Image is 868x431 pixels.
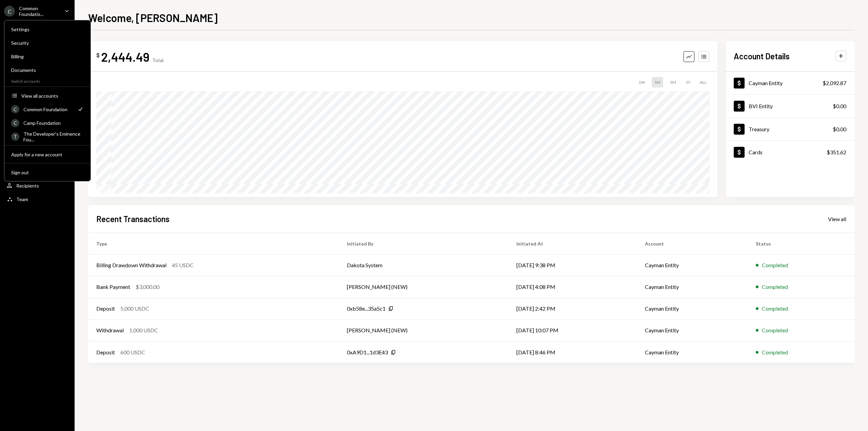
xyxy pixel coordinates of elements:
th: Initiated By [339,233,509,254]
div: 1M [652,77,663,87]
div: ALL [697,77,709,87]
a: TThe Developer's Eminence Fou... [7,130,88,142]
a: Cards$351.62 [726,141,854,163]
div: Recipients [16,183,39,189]
button: Apply for a new account [7,149,88,161]
a: Security [7,37,88,49]
a: Treasury$0.00 [726,118,854,140]
td: Dakota System [339,254,509,276]
td: [DATE] 4:08 PM [508,276,637,298]
td: [DATE] 9:38 PM [508,254,637,276]
th: Type [88,233,339,254]
button: Sign out [7,166,88,179]
div: 1Y [683,77,693,87]
div: C [11,119,19,127]
div: C [4,6,15,17]
h1: Welcome, [PERSON_NAME] [88,11,218,24]
div: $ [96,52,100,59]
td: Cayman Entity [637,276,747,298]
div: Settings [11,26,84,32]
div: Team [16,196,28,202]
div: 1,000 USDC [129,326,158,334]
td: Cayman Entity [637,341,747,363]
td: [DATE] 10:07 PM [508,319,637,341]
div: View all [828,216,846,222]
div: Camp Foundation [23,120,84,126]
a: Billing [7,50,88,62]
td: [PERSON_NAME] (NEW) [339,276,509,298]
div: C [11,105,19,113]
div: Bank Payment [96,283,130,291]
div: $2,092.87 [823,79,846,87]
div: Completed [762,261,788,269]
td: Cayman Entity [637,254,747,276]
div: Total [152,57,163,63]
div: Common Foundation [23,106,73,112]
div: 5,000 USDC [120,305,149,313]
div: Completed [762,283,788,291]
div: Billing [11,54,84,59]
div: $351.62 [827,148,846,156]
a: Team [4,193,71,205]
td: [DATE] 8:46 PM [508,341,637,363]
div: Common Foundatio... [19,5,59,17]
div: Deposit [96,305,115,313]
a: BVI Entity$0.00 [726,95,854,117]
div: The Developer's Eminence Fou... [23,131,84,142]
td: Cayman Entity [637,319,747,341]
div: Completed [762,326,788,334]
a: CCamp Foundation [7,117,88,129]
div: 0xA9D1...1d3E43 [347,348,388,356]
a: Settings [7,23,88,35]
button: View all accounts [7,90,88,102]
a: View all [828,215,846,222]
div: Completed [762,348,788,356]
div: BVI Entity [749,103,773,109]
div: 1W [636,77,648,87]
div: Withdrawal [96,326,124,334]
a: Cayman Entity$2,092.87 [726,72,854,94]
td: [PERSON_NAME] (NEW) [339,319,509,341]
th: Account [637,233,747,254]
th: Status [748,233,854,254]
th: Initiated At [508,233,637,254]
h2: Account Details [734,51,790,62]
div: 2,444.49 [101,49,150,64]
div: Billing Drawdown Withdrawal [96,261,166,269]
div: View all accounts [21,93,84,99]
div: Apply for a new account [11,152,84,157]
div: 45 USDC [172,261,194,269]
div: Security [11,40,84,46]
div: Cayman Entity [749,80,783,86]
div: Switch accounts [4,77,91,84]
div: Completed [762,305,788,313]
div: $3,000.00 [136,283,159,291]
a: Recipients [4,179,71,192]
h2: Recent Transactions [96,213,170,224]
div: 600 USDC [120,348,145,356]
div: Cards [749,149,763,155]
td: [DATE] 2:42 PM [508,298,637,319]
div: 3M [667,77,679,87]
div: Deposit [96,348,115,356]
div: Documents [11,67,84,73]
td: Cayman Entity [637,298,747,319]
div: T [11,133,19,141]
div: Treasury [749,126,769,132]
a: Documents [7,64,88,76]
div: $0.00 [833,102,846,110]
div: 0xb58e...35a5c1 [347,305,386,313]
div: $0.00 [833,125,846,133]
div: Sign out [11,170,84,175]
